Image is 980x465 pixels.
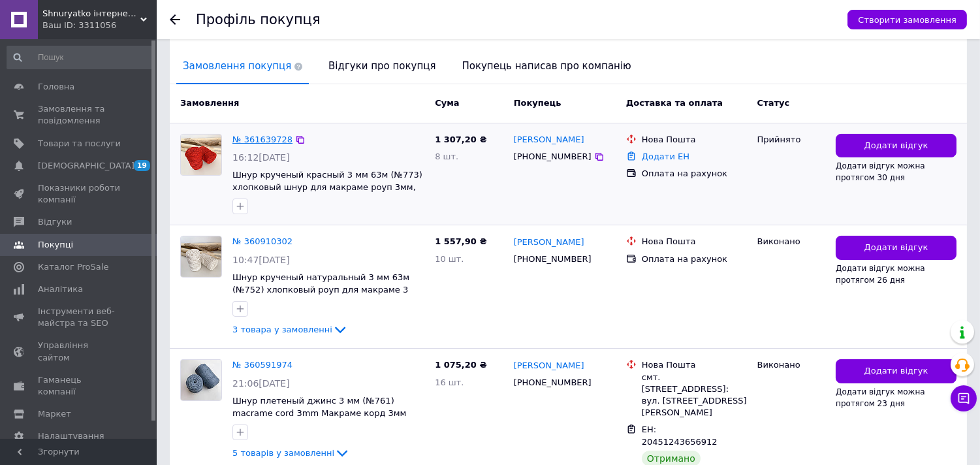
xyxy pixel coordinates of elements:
span: 21:06[DATE] [232,378,290,389]
span: Доставка та оплата [626,98,723,108]
span: 8 шт. [435,152,458,161]
button: Додати відгук [836,236,956,260]
div: Оплата на рахунок [642,168,747,180]
span: Гаманець компанії [38,374,121,398]
span: 16:12[DATE] [232,152,290,163]
span: Аналітика [38,283,83,295]
span: Створити замовлення [858,15,956,25]
span: 3 товара у замовленні [232,325,332,334]
span: Налаштування [38,430,104,442]
span: Shnuryatko інтернет-магазин [42,8,140,20]
span: 1 075,20 ₴ [435,360,486,370]
span: Додати відгук [864,140,928,152]
a: 5 товарів у замовленні [232,448,350,458]
a: Додати ЕН [642,152,689,161]
div: Нова Пошта [642,236,747,248]
span: Cума [435,98,459,108]
a: № 360591974 [232,360,292,370]
span: Інструменти веб-майстра та SEO [38,306,121,329]
a: № 361639728 [232,135,292,144]
span: Додати відгук [864,365,928,377]
span: ЕН: 20451243656912 [642,425,718,447]
span: 16 шт. [435,377,464,387]
a: Шнур крученый натуральный 3 мм 63м (№752) хлопковый роуп для макраме 3 мм, rope macrame 3 mm, шну... [232,272,411,306]
span: Каталог ProSale [38,261,108,273]
span: Замовлення [180,98,239,108]
span: Додати відгук можна протягом 26 дня [836,264,925,285]
span: Замовлення та повідомлення [38,103,121,127]
div: Оплата на рахунок [642,253,747,265]
a: Шнур крученый красный 3 мм 63м (№773) хлопковый шнур для макраме роуп 3мм, macrame rope 3mm [232,170,422,204]
a: Фото товару [180,236,222,278]
div: [PHONE_NUMBER] [511,374,594,391]
span: [DEMOGRAPHIC_DATA] [38,160,134,172]
a: № 360910302 [232,236,292,246]
div: смт. [STREET_ADDRESS]: вул. [STREET_ADDRESS][PERSON_NAME] [642,372,747,419]
span: Товари та послуги [38,138,121,150]
div: Нова Пошта [642,359,747,371]
a: Шнур плетеный джинс 3 мм (№761) macrame cord 3mm Макраме корд 3мм шнуры для макраме [232,396,406,430]
div: Ваш ID: 3311056 [42,20,157,31]
span: Додати відгук можна протягом 23 дня [836,387,925,408]
span: Статус [757,98,790,108]
span: Маркет [38,408,71,420]
div: [PHONE_NUMBER] [511,148,594,165]
span: Відгуки про покупця [322,50,442,83]
span: Відгуки [38,216,72,228]
a: Фото товару [180,359,222,401]
div: [PHONE_NUMBER] [511,251,594,268]
span: 19 [134,160,150,171]
span: 1 557,90 ₴ [435,236,486,246]
div: Нова Пошта [642,134,747,146]
input: Пошук [7,46,154,69]
span: Покупець [514,98,561,108]
h1: Профіль покупця [196,12,321,27]
img: Фото товару [181,135,221,175]
span: Показники роботи компанії [38,182,121,206]
span: Головна [38,81,74,93]
div: Виконано [757,359,826,371]
a: Фото товару [180,134,222,176]
img: Фото товару [181,236,221,277]
button: Додати відгук [836,134,956,158]
span: Додати відгук можна протягом 30 дня [836,161,925,182]
a: [PERSON_NAME] [514,236,584,249]
span: Замовлення покупця [176,50,309,83]
div: Виконано [757,236,826,248]
a: [PERSON_NAME] [514,134,584,146]
span: Додати відгук [864,242,928,254]
a: 3 товара у замовленні [232,325,348,334]
span: Покупці [38,239,73,251]
button: Створити замовлення [847,10,967,29]
div: Повернутися назад [170,14,180,25]
img: Фото товару [181,360,221,400]
div: Прийнято [757,134,826,146]
span: Управління сайтом [38,340,121,363]
span: Покупець написав про компанію [456,50,638,83]
span: 1 307,20 ₴ [435,135,486,144]
span: 10 шт. [435,254,464,264]
button: Чат з покупцем [951,385,977,411]
button: Додати відгук [836,359,956,383]
span: 5 товарів у замовленні [232,448,334,458]
a: [PERSON_NAME] [514,360,584,372]
span: 10:47[DATE] [232,255,290,265]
